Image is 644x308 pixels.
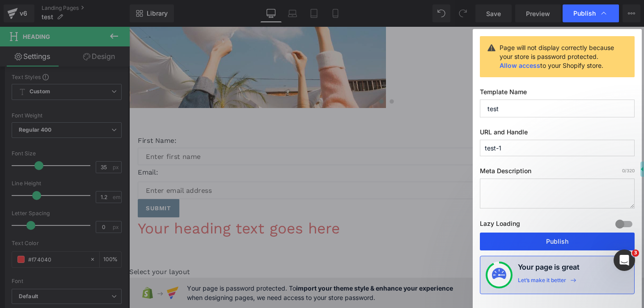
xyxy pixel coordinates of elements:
label: Template Name [480,88,635,100]
h4: Your page is great [518,262,580,277]
a: Add Single Section [54,286,119,294]
label: Meta Description [480,167,635,179]
p: Email: [9,148,532,158]
span: 3 [632,250,639,257]
button: Submit [9,181,53,200]
input: Enter email address [9,163,532,181]
label: Lazy Loading [480,218,520,233]
div: Page will not display correctly because your store is password protected. to your Shopify store. [500,43,618,70]
img: onboarding-status.svg [492,268,506,282]
span: 0 [622,168,625,173]
input: Enter first name [9,127,532,146]
a: Your heading text goes here [9,203,221,221]
div: Let’s make it better [518,277,566,288]
span: Publish [573,9,596,17]
div: To enrich screen reader interactions, please activate Accessibility in Grammarly extension settings [9,203,532,221]
a: Allow access [500,62,540,69]
span: /320 [622,168,635,173]
p: First Name: [9,114,532,125]
iframe: Intercom live chat [614,250,635,271]
button: Publish [480,233,635,250]
label: URL and Handle [480,128,635,140]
